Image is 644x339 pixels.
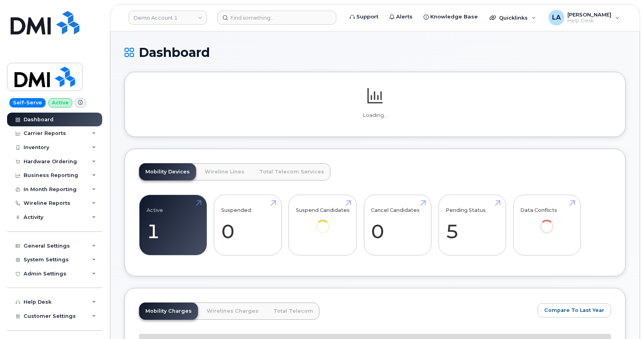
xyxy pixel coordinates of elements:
[139,303,198,320] a: Mobility Charges
[446,199,499,251] a: Pending Status 5
[198,163,251,180] a: Wireline Lines
[538,303,611,317] button: Compare To Last Year
[371,199,424,251] a: Cancel Candidates 0
[147,199,200,251] a: Active 1
[296,199,350,244] a: Suspend Candidates
[139,163,196,180] a: Mobility Devices
[520,199,573,244] a: Data Conflicts
[200,303,265,320] a: Wirelines Charges
[253,163,330,180] a: Total Telecom Services
[267,303,319,320] a: Total Telecom
[139,112,611,119] p: Loading...
[544,306,604,314] span: Compare To Last Year
[221,199,274,251] a: Suspended 0
[125,46,626,59] h1: Dashboard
